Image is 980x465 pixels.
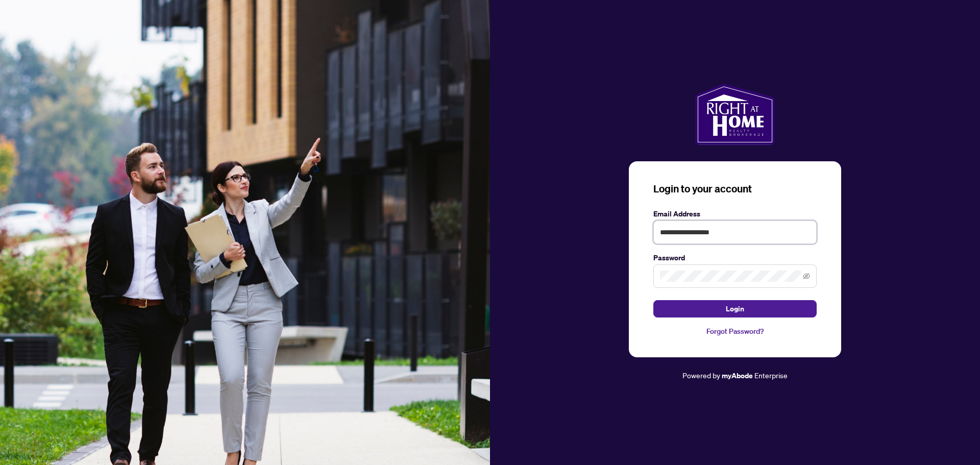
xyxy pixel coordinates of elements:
button: Login [653,300,817,317]
img: ma-logo [695,84,774,145]
h3: Login to your account [653,182,817,196]
span: Enterprise [754,371,788,380]
a: Forgot Password? [653,326,817,337]
a: myAbode [722,370,753,381]
label: Password [653,252,817,263]
span: eye-invisible [803,273,810,280]
span: Login [726,301,744,317]
span: Powered by [682,371,720,380]
label: Email Address [653,208,817,219]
